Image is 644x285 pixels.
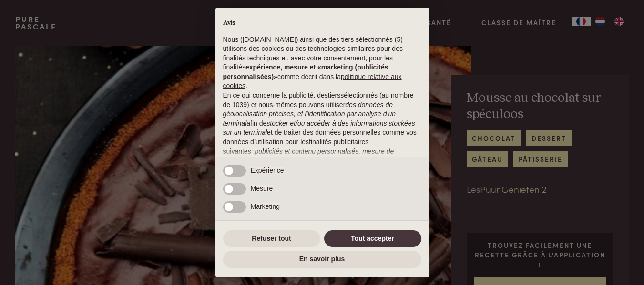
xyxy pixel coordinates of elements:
span: Marketing [251,203,280,210]
button: finalités publicitaires [309,138,368,147]
p: Nous ([DOMAIN_NAME]) ainsi que des tiers sélectionnés (5) utilisons des cookies ou des technologi... [223,35,421,91]
em: stocker et/ou accéder à des informations stockées sur un terminal [223,119,415,137]
span: Mesure [251,185,273,192]
h2: Avis [223,19,421,28]
button: Refuser tout [223,230,320,247]
button: En savoir plus [223,251,421,268]
em: des données de géolocalisation précises, et l’identification par analyse d’un terminal [223,101,396,127]
button: Tout accepter [324,230,421,247]
span: Expérience [251,167,284,174]
button: tiers [328,91,340,100]
em: publicités et contenu personnalisés, mesure de performance des publicités et du contenu, études d... [223,147,410,174]
strong: expérience, mesure et «marketing (publicités personnalisées)» [223,63,388,80]
p: En ce qui concerne la publicité, des sélectionnés (au nombre de 1039) et nous-mêmes pouvons utili... [223,91,421,175]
